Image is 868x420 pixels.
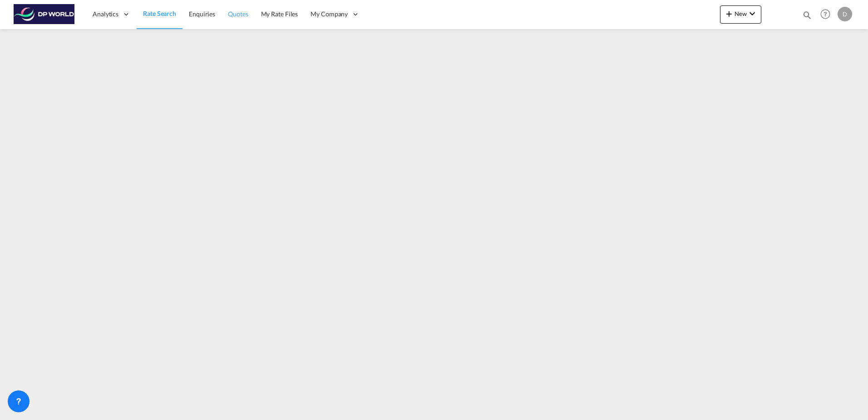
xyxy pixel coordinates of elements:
[143,10,176,17] span: Rate Search
[802,10,812,24] div: icon-magnify
[311,10,348,19] span: My Company
[747,8,758,19] md-icon: icon-chevron-down
[93,10,118,19] span: Analytics
[818,6,838,23] div: Help
[261,10,298,18] span: My Rate Files
[802,10,812,20] md-icon: icon-magnify
[838,7,852,21] div: D
[724,10,758,17] span: New
[189,10,215,18] span: Enquiries
[724,8,735,19] md-icon: icon-plus 400-fg
[720,5,761,24] button: icon-plus 400-fgNewicon-chevron-down
[818,6,833,22] span: Help
[14,4,75,25] img: c08ca190194411f088ed0f3ba295208c.png
[228,10,248,18] span: Quotes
